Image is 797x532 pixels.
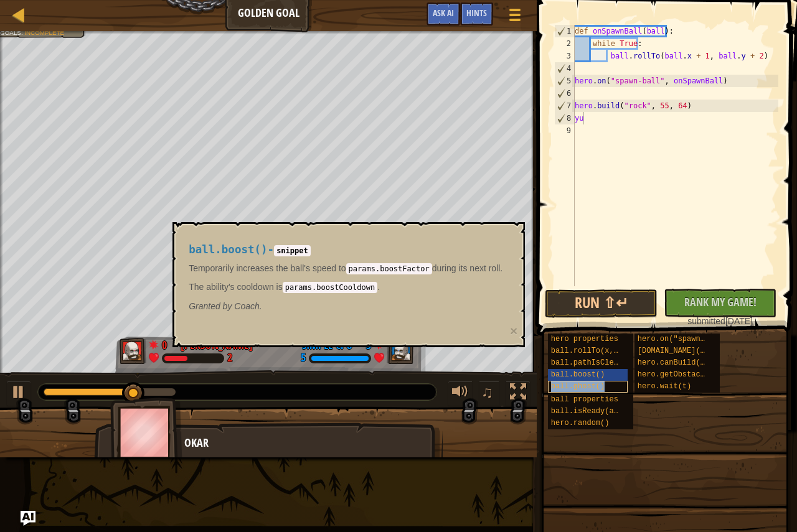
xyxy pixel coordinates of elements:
[551,382,605,391] span: ball.ghost()
[189,301,262,311] em: Coach.
[120,338,147,364] img: thang_avatar_frame.png
[551,358,649,367] span: ball.pathIsClear(x, y)
[346,263,432,274] code: params.boostFactor
[21,29,24,36] span: :
[554,37,575,50] div: 2
[551,335,618,343] span: hero properties
[506,381,531,406] button: Toggle fullscreen
[274,245,311,256] code: snippet
[555,100,575,112] div: 7
[554,50,575,62] div: 3
[551,347,627,355] span: ball.rollTo(x, y)
[638,370,745,379] span: hero.getObstacleAt(x, y)
[110,398,182,467] img: thang_avatar_frame.png
[283,282,378,293] code: params.boostCooldown
[638,347,750,355] span: [DOMAIN_NAME](type, x, y)
[189,262,502,274] p: Temporarily increases the ball's speed to during its next roll.
[555,25,575,37] div: 1
[554,124,575,137] div: 9
[189,243,267,256] span: ball.boost()
[510,324,517,337] button: ×
[162,337,174,348] div: 0
[551,419,610,427] span: hero.random()
[481,383,494,401] span: ♫
[189,281,502,293] p: The ability's cooldown is .
[189,301,234,311] span: Granted by
[427,2,460,26] button: Ask AI
[687,316,725,326] span: submitted
[184,435,430,451] div: Okar
[664,289,776,317] button: Rank My Game!
[301,353,306,364] div: 5
[555,112,575,124] div: 8
[545,289,658,318] button: Run ⇧↵
[555,87,575,100] div: 6
[6,381,31,406] button: Ctrl + P: Play
[479,381,500,406] button: ♫
[24,29,64,36] span: Incomplete
[551,370,605,379] span: ball.boost()
[670,315,770,327] div: [DATE]
[448,381,473,406] button: Adjust volume
[638,358,723,367] span: hero.canBuild(x, y)
[387,338,414,364] img: thang_avatar_frame.png
[638,382,691,391] span: hero.wait(t)
[466,7,487,19] span: Hints
[551,395,618,404] span: ball properties
[499,2,531,32] button: Show game menu
[21,511,35,526] button: Ask AI
[551,407,645,416] span: ball.isReady(ability)
[638,335,745,343] span: hero.on("spawn-ball", f)
[189,244,502,256] h4: -
[555,62,575,75] div: 4
[433,7,454,19] span: Ask AI
[684,294,757,310] span: Rank My Game!
[555,75,575,87] div: 5
[227,353,232,364] div: 2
